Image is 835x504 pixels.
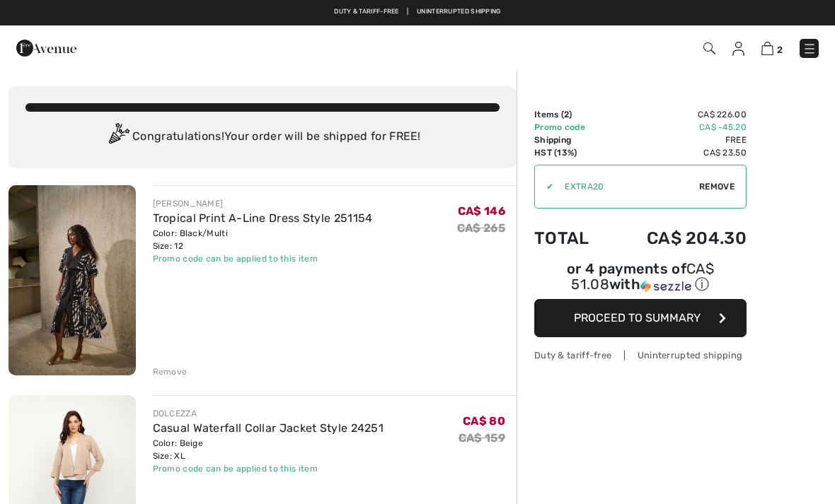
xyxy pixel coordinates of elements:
td: Free [609,134,747,146]
div: DOLCEZZA [153,407,384,420]
img: Tropical Print A-Line Dress Style 251154 [8,185,136,375]
a: 1ère Avenue [16,40,76,54]
td: CA$ 226.00 [609,108,747,121]
span: Proceed to Summary [574,311,701,324]
span: CA$ 146 [458,204,505,218]
td: Promo code [534,121,609,134]
span: CA$ 51.08 [571,260,714,293]
td: CA$ 204.30 [609,214,747,262]
img: Menu [802,42,817,56]
span: 2 [564,110,569,119]
button: Proceed to Summary [534,299,747,337]
a: 2 [761,40,783,57]
div: or 4 payments of with [534,262,747,294]
img: Shopping Bag [761,42,773,55]
div: Remove [153,365,188,378]
span: CA$ 80 [463,414,505,428]
div: Congratulations! Your order will be shipped for FREE! [25,123,500,151]
input: Promo code [553,165,699,208]
s: CA$ 265 [457,221,505,235]
span: 2 [777,45,783,55]
a: Tropical Print A-Line Dress Style 251154 [153,211,373,225]
div: Color: Beige Size: XL [153,437,384,462]
td: Total [534,214,609,262]
div: Duty & tariff-free | Uninterrupted shipping [534,348,747,362]
img: 1ère Avenue [16,34,76,62]
a: Casual Waterfall Collar Jacket Style 24251 [153,421,384,435]
div: Promo code can be applied to this item [153,462,384,475]
div: Color: Black/Multi Size: 12 [153,227,373,252]
td: Shipping [534,134,609,146]
div: ✔ [535,180,553,193]
img: My Info [732,42,744,56]
img: Search [703,42,715,54]
span: Remove [699,180,735,193]
div: or 4 payments ofCA$ 51.08withSezzle Click to learn more about Sezzle [534,262,747,299]
div: [PERSON_NAME] [153,197,373,210]
td: CA$ 23.50 [609,146,747,159]
s: CA$ 159 [459,431,505,445]
img: Sezzle [640,280,691,293]
td: CA$ -45.20 [609,121,747,134]
td: Items ( ) [534,108,609,121]
img: Congratulation2.svg [104,123,132,151]
td: HST (13%) [534,146,609,159]
div: Promo code can be applied to this item [153,252,373,265]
